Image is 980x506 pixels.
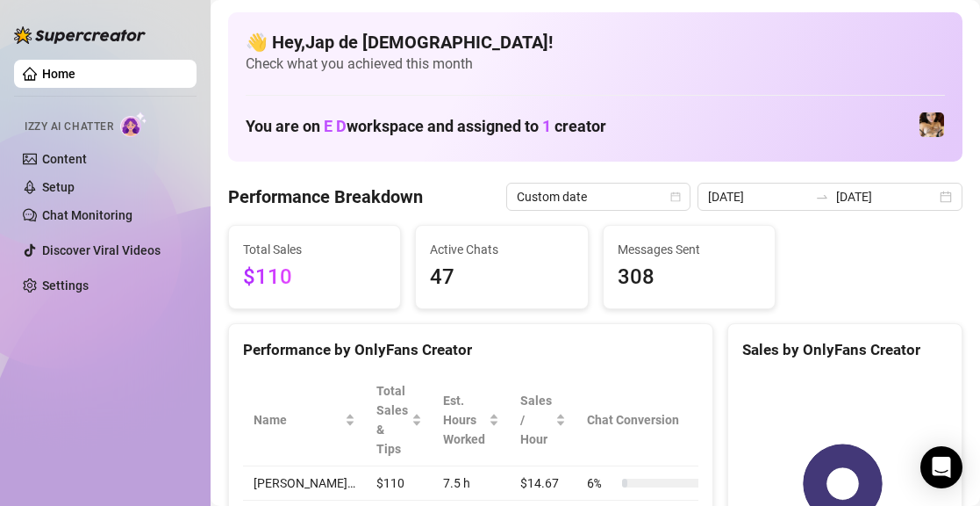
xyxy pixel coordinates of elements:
span: Izzy AI Chatter [25,119,113,135]
td: 7.5 h [433,466,510,501]
a: Settings [42,278,89,293]
span: calendar [670,192,681,202]
span: 1 [542,117,551,135]
span: 47 [430,261,573,294]
th: Name [243,374,366,466]
span: to [815,190,829,204]
span: $110 [243,261,386,294]
input: Start date [708,187,808,206]
a: Setup [42,180,75,194]
span: Custom date [517,184,680,210]
span: Check what you achieved this month [246,54,945,74]
input: End date [836,187,936,206]
div: Performance by OnlyFans Creator [243,338,698,362]
h4: Performance Breakdown [228,184,423,209]
a: Discover Viral Videos [42,243,161,257]
span: Total Sales & Tips [376,381,408,459]
td: $14.67 [510,466,576,501]
span: Messages Sent [618,240,761,259]
img: logo-BBDzfeDw.svg [14,26,146,44]
span: Chat Conversion [587,410,700,430]
div: Est. Hours Worked [443,391,485,449]
a: Chat Monitoring [42,208,132,222]
th: Sales / Hour [510,374,576,466]
img: AI Chatter [120,112,147,137]
span: Name [254,410,341,430]
th: Chat Conversion [576,374,725,466]
h4: 👋 Hey, Jap de [DEMOGRAPHIC_DATA] ! [246,30,945,54]
div: Sales by OnlyFans Creator [742,338,948,362]
a: Home [42,67,75,81]
a: Content [42,152,87,166]
div: Open Intercom Messenger [920,446,962,488]
img: vixie [919,112,944,137]
h1: You are on workspace and assigned to creator [246,117,606,136]
td: $110 [366,466,433,501]
span: 308 [618,261,761,294]
td: [PERSON_NAME]… [243,466,366,501]
th: Total Sales & Tips [366,374,433,466]
span: Active Chats [430,240,573,259]
span: swap-right [815,190,829,204]
span: E D [324,117,347,135]
span: 6 % [587,473,615,493]
span: Total Sales [243,240,386,259]
span: Sales / Hour [520,391,552,449]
